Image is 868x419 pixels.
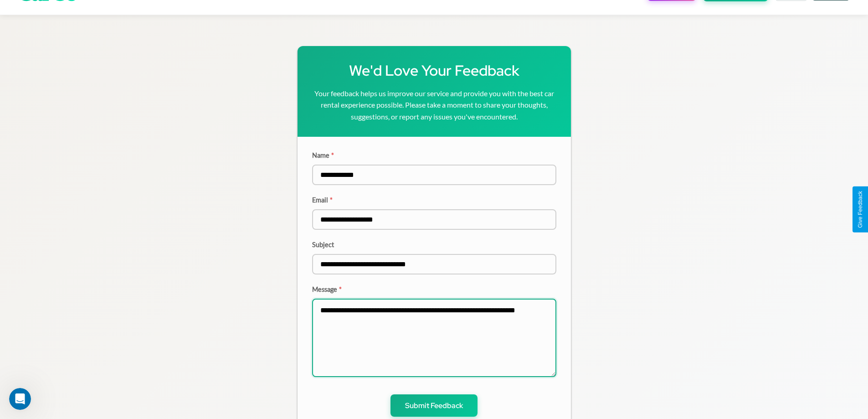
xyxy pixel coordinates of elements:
p: Your feedback helps us improve our service and provide you with the best car rental experience po... [312,88,556,123]
label: Name [312,151,556,159]
div: Give Feedback [857,191,863,228]
iframe: Intercom live chat [9,388,31,410]
label: Subject [312,241,556,248]
label: Message [312,285,556,293]
h1: We'd Love Your Feedback [312,61,556,80]
label: Email [312,196,556,204]
button: Submit Feedback [390,394,478,417]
